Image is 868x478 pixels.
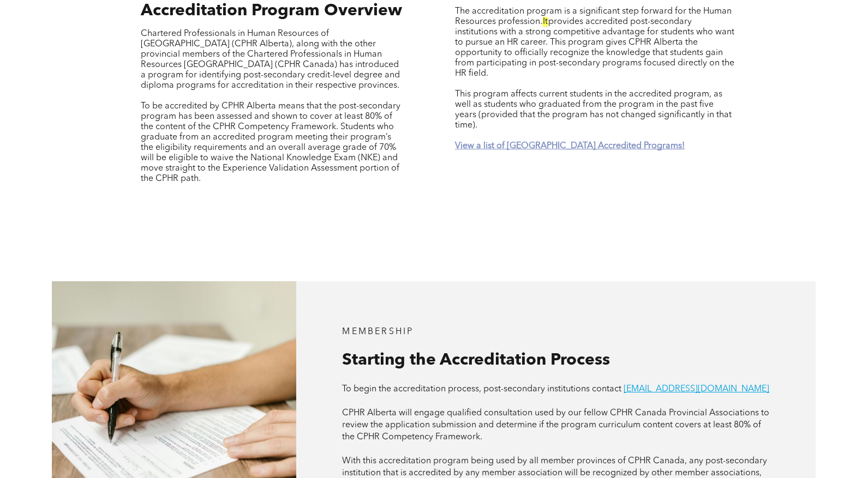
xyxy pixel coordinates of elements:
span: Starting the Accreditation Process [342,352,610,368]
span: CPHR Alberta will engage qualified consultation used by our fellow CPHR Canada Provincial Associa... [342,409,769,441]
span: MEMBERSHIP [342,328,414,336]
span: To be accredited by CPHR Alberta means that the post-secondary program has been assessed and show... [141,102,400,183]
span: To begin the accreditation process, post-secondary institutions contact [342,385,621,394]
a: [EMAIL_ADDRESS][DOMAIN_NAME] [624,385,769,394]
span: Chartered Professionals in Human Resources of [GEOGRAPHIC_DATA] (CPHR Alberta), along with the ot... [141,29,400,90]
em: It [542,17,548,27]
span: Accreditation Program Overview [141,3,402,19]
span: This program affects current students in the accredited program, as well as students who graduate... [455,90,732,130]
span: The accreditation program is a significant step forward for the Human Resources profession. provi... [455,7,734,78]
a: View a list of [GEOGRAPHIC_DATA] Accredited Programs! [455,142,685,150]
